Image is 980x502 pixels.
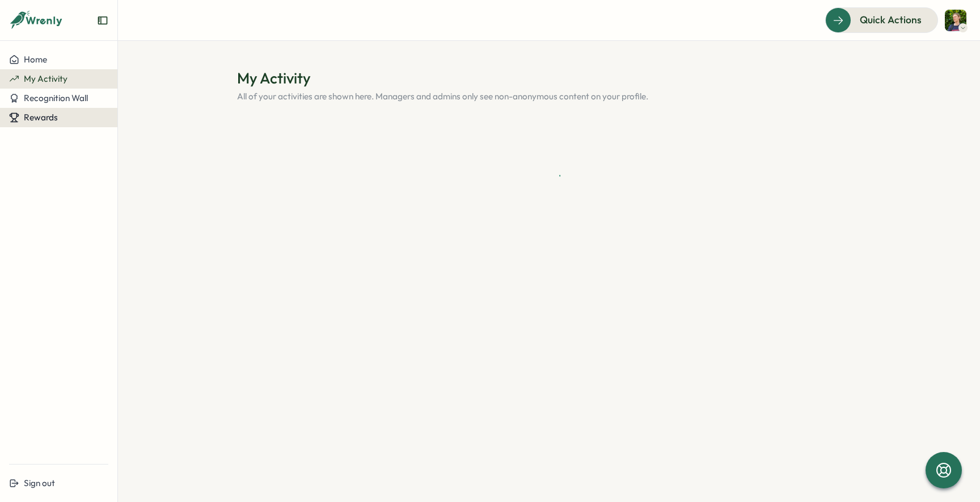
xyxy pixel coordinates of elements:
span: Quick Actions [860,12,922,27]
span: Sign out [24,478,55,488]
span: Home [24,54,47,65]
h1: My Activity [237,68,861,88]
span: Recognition Wall [24,93,88,103]
button: Expand sidebar [97,15,108,26]
img: Vasilii Perfilev [945,10,966,31]
button: Quick Actions [825,7,938,32]
p: All of your activities are shown here. Managers and admins only see non-anonymous content on your... [237,90,861,103]
span: Rewards [24,112,58,123]
span: My Activity [24,73,67,84]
